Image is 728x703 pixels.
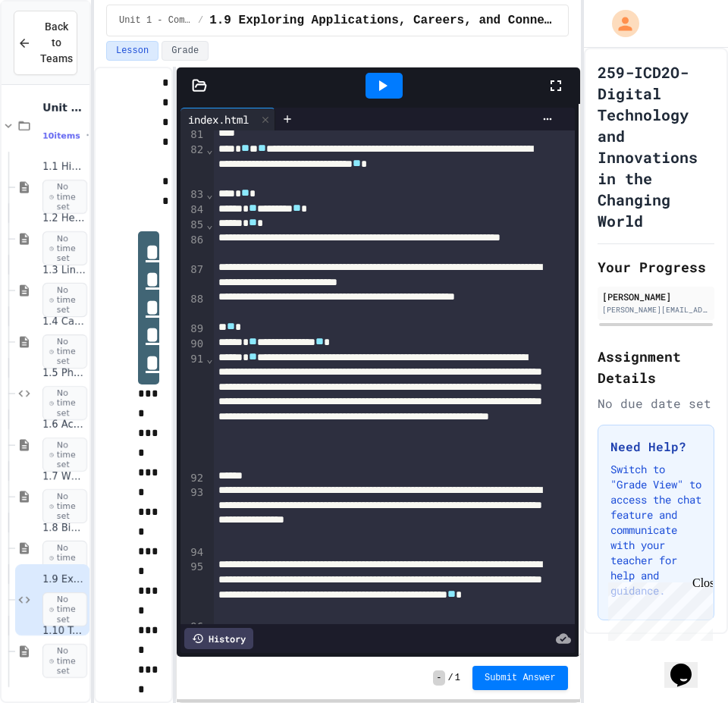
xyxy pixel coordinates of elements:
[472,666,568,690] button: Submit Answer
[448,672,453,684] span: /
[42,438,87,472] span: No time set
[206,188,213,200] span: Fold line
[42,541,87,576] span: No time set
[42,212,86,225] span: 1.2 Hello World
[180,143,206,187] div: 82
[664,642,713,688] iframe: chat widget
[180,108,275,130] div: index.html
[86,130,89,142] span: •
[598,346,714,388] h2: Assignment Details
[42,470,86,483] span: 1.7 What is Artificial Intelligence (AI)
[180,233,206,262] div: 86
[42,334,87,369] span: No time set
[180,187,206,202] div: 83
[42,367,86,380] span: 1.5 Phone Usage Assignment
[610,438,701,456] h3: Need Help?
[42,283,87,318] span: No time set
[180,620,206,635] div: 96
[180,485,206,545] div: 93
[42,592,87,627] span: No time set
[42,161,86,174] span: 1.1 History of the WWW
[610,462,701,598] p: Switch to "Grade View" to access the chat feature and communicate with your teacher for help and ...
[180,202,206,218] div: 84
[180,352,206,471] div: 91
[180,292,206,322] div: 88
[106,41,158,61] button: Lesson
[40,19,73,67] span: Back to Teams
[206,353,213,365] span: Fold line
[602,576,713,641] iframe: chat widget
[180,471,206,486] div: 92
[180,218,206,233] div: 85
[42,419,86,432] span: 1.6 Accessibility
[42,315,86,328] span: 1.4 Cascading Style Sheets
[42,101,86,115] span: Unit 1 - Computational Thinking and Making Connections
[42,522,86,535] span: 1.8 Bias in Artificial Intelligence
[42,644,87,679] span: No time set
[42,573,86,586] span: 1.9 Exploring Applications, Careers, and Connections in the Digital World
[42,489,87,524] span: No time set
[180,322,206,337] div: 89
[433,670,444,686] span: -
[455,672,460,684] span: 1
[598,61,714,231] h1: 259-ICD2O-Digital Technology and Innovations in the Changing World
[180,337,206,352] div: 90
[602,304,710,315] div: [PERSON_NAME][EMAIL_ADDRESS][DOMAIN_NAME]
[598,394,714,413] div: No due date set
[180,111,256,127] div: index.html
[598,256,714,278] h2: Your Progress
[485,672,556,684] span: Submit Answer
[14,11,77,75] button: Back to Teams
[209,11,555,30] span: 1.9 Exploring Applications, Careers, and Connections in the Digital World
[42,231,87,266] span: No time set
[42,131,80,141] span: 10 items
[206,143,213,155] span: Fold line
[184,628,253,649] div: History
[6,6,105,96] div: Chat with us now!Close
[206,218,213,231] span: Fold line
[180,127,206,143] div: 81
[180,262,206,292] div: 87
[119,14,192,27] span: Unit 1 - Computational Thinking and Making Connections
[596,6,643,41] div: My Account
[180,545,206,560] div: 94
[42,264,86,277] span: 1.3 Linking Web Pages
[162,41,209,61] button: Grade
[42,180,87,215] span: No time set
[602,290,710,303] div: [PERSON_NAME]
[42,386,87,421] span: No time set
[180,560,206,620] div: 95
[198,14,203,27] span: /
[42,625,86,638] span: 1.10 Technology and the Environment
